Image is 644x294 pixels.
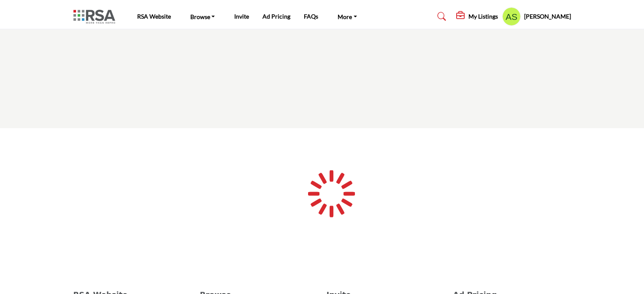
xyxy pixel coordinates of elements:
[262,13,290,20] a: Ad Pricing
[429,10,452,23] a: Search
[73,10,119,24] img: Site Logo
[184,11,221,22] a: Browse
[234,13,249,20] a: Invite
[137,13,171,20] a: RSA Website
[468,13,498,20] h5: My Listings
[456,11,498,22] div: My Listings
[502,7,521,26] button: Show hide supplier dropdown
[304,13,318,20] a: FAQs
[524,12,571,21] h5: [PERSON_NAME]
[332,11,363,22] a: More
